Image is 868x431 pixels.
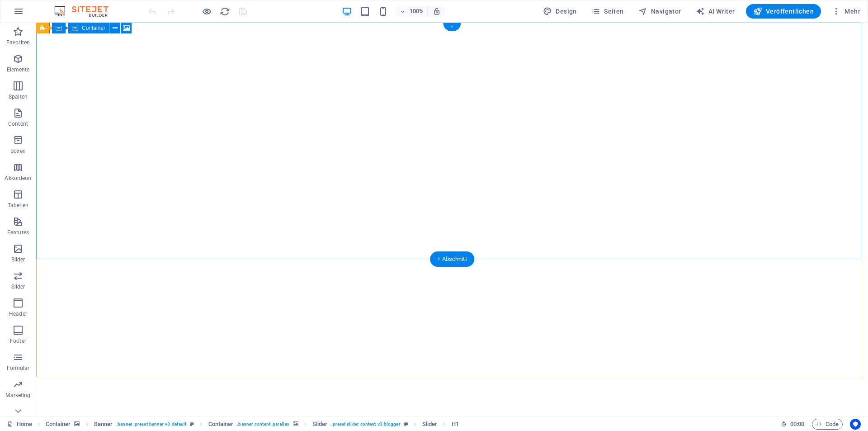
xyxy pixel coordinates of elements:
span: Klick zum Auswählen. Doppelklick zum Bearbeiten [422,419,438,430]
button: Usercentrics [850,419,861,430]
span: : [797,421,798,427]
p: Tabellen [8,202,28,209]
button: AI Writer [692,4,739,19]
p: Marketing [5,392,30,399]
span: Klick zum Auswählen. Doppelklick zum Bearbeiten [208,419,234,430]
span: Veröffentlichen [753,7,814,16]
span: Design [543,7,577,16]
i: Seite neu laden [220,6,230,17]
p: Slider [11,283,25,290]
span: Klick zum Auswählen. Doppelklick zum Bearbeiten [452,419,459,430]
button: Veröffentlichen [746,4,821,19]
i: Bei Größenänderung Zoomstufe automatisch an das gewählte Gerät anpassen. [433,7,441,15]
span: AI Writer [696,7,735,16]
nav: breadcrumb [46,419,459,430]
span: Navigator [638,7,681,16]
button: Design [539,4,580,19]
p: Boxen [10,147,26,155]
span: Klick zum Auswählen. Doppelklick zum Bearbeiten [312,419,328,430]
span: Container [82,25,105,31]
span: Mehr [832,7,860,16]
p: Header [9,310,27,317]
button: Klicke hier, um den Vorschau-Modus zu verlassen [201,6,212,17]
p: Spalten [9,93,28,100]
div: + [443,23,461,31]
span: . banner-content .parallax [237,419,289,430]
div: + Abschnitt [430,251,474,267]
i: Element verfügt über einen Hintergrund [293,422,298,426]
h6: 100% [409,6,424,17]
img: Editor Logo [52,6,120,17]
span: Seiten [591,7,624,16]
i: Dieses Element ist ein anpassbares Preset [404,422,408,426]
button: Seiten [588,4,627,19]
h6: Session-Zeit [781,419,805,430]
p: Favoriten [6,39,30,46]
i: Element verfügt über einen Hintergrund [74,422,80,426]
button: 100% [396,6,428,17]
span: Klick zum Auswählen. Doppelklick zum Bearbeiten [46,419,71,430]
span: . preset-slider-content-v3-blogger [331,419,401,430]
button: Code [812,419,843,430]
p: Elemente [7,66,30,73]
span: Klick zum Auswählen. Doppelklick zum Bearbeiten [94,419,113,430]
span: Code [816,419,839,430]
p: Footer [10,337,26,345]
button: Navigator [635,4,685,19]
button: Mehr [828,4,864,19]
button: reload [219,6,230,17]
div: Design (Strg+Alt+Y) [539,4,580,19]
p: Akkordeon [5,175,31,182]
p: Formular [7,365,30,372]
span: 00 00 [790,419,804,430]
p: Bilder [11,256,25,263]
p: Content [8,120,28,128]
p: Features [7,229,29,236]
i: Dieses Element ist ein anpassbares Preset [190,422,194,426]
a: Klick, um Auswahl aufzuheben. Doppelklick öffnet Seitenverwaltung [7,419,32,430]
span: . banner .preset-banner-v3-default [116,419,186,430]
